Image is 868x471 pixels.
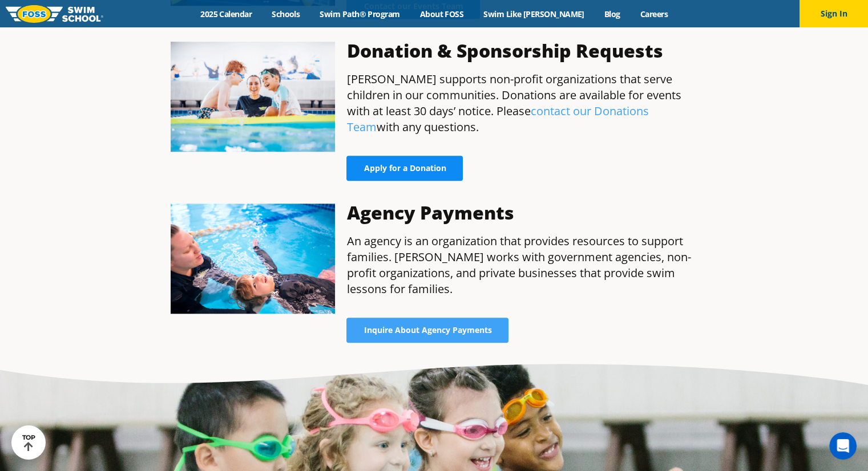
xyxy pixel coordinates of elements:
div: Emerson says… [9,196,219,313]
div: Donation Request [139,169,210,181]
iframe: Intercom live chat [829,432,857,460]
div: Thank you for thinking of [PERSON_NAME] Swim School for your upcoming events! [PERSON_NAME] has a... [18,203,178,281]
div: Please indicate the purpose of your contact so we may direct you to the appropriate resources. [9,106,187,153]
a: contact our Donations Team [346,103,648,135]
div: Please indicate the purpose of your contact so we may direct you to the appropriate resources. [18,113,178,147]
div: user says… [9,163,219,197]
button: Home [179,5,200,26]
div: [PERSON_NAME] • AI Agent • Just now [18,290,150,297]
div: TOP [22,434,35,452]
a: Inquire About Agency Payments [346,318,508,343]
div: Donation Request [130,163,219,188]
div: Hello! We’ll get a [PERSON_NAME] team member in touch with you to help answer your questions. [9,58,187,105]
button: Emoji picker [175,363,184,372]
p: The team can also help [55,14,142,26]
a: Schools [262,9,310,19]
div: Emerson says… [9,58,219,106]
h3: Donation & Sponsorship Requests [346,42,697,60]
a: 2025 Calendar [191,9,262,19]
p: An agency is an organization that provides resources to support families. [PERSON_NAME] works wit... [346,233,697,297]
div: Thank you for thinking of [PERSON_NAME] Swim School for your upcoming events! [PERSON_NAME] has a... [9,196,187,288]
img: FOSS Swim School Logo [6,5,103,23]
a: Blog [594,9,630,19]
img: Profile image for Emerson [33,6,51,25]
span: Apply for a Donation [364,164,446,172]
p: [PERSON_NAME] supports non-profit organizations that serve children in our communities. Donations... [346,71,697,135]
a: Swim Path® Program [310,9,410,19]
a: Apply for a Donation [346,156,463,181]
input: Your email [19,301,209,330]
a: About FOSS [410,9,474,19]
div: Emerson says… [9,106,219,163]
button: Send a message… [193,359,212,377]
h1: [PERSON_NAME] [55,6,130,14]
a: Careers [630,9,677,19]
a: Swim Like [PERSON_NAME] [474,9,595,19]
textarea: Message… [12,330,216,350]
div: Close [200,5,221,25]
span: Inquire About Agency Payments [364,326,491,334]
h3: Agency Payments [346,204,697,222]
div: Hello! We’ll get a [PERSON_NAME] team member in touch with you to help answer your questions. [18,64,178,98]
button: go back [7,5,29,26]
a: here [88,249,106,258]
